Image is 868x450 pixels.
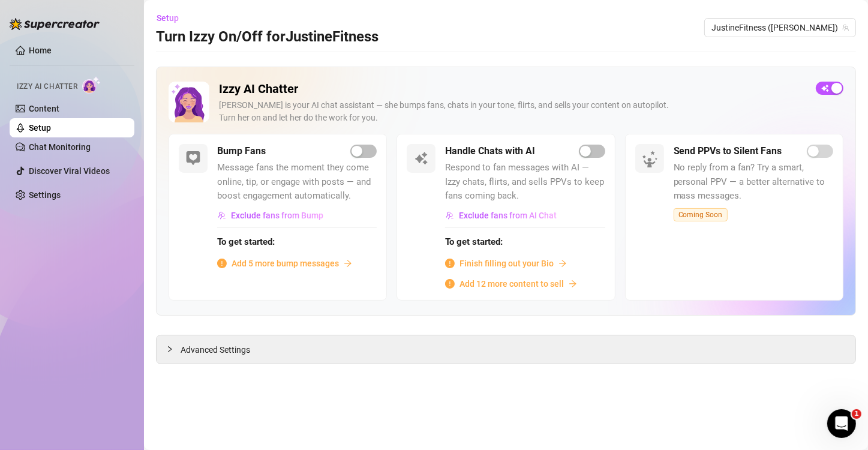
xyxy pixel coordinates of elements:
[217,161,377,203] span: Message fans the moment they come online, tip, or engage with posts — and boost engagement automa...
[445,144,535,158] h5: Handle Chats with AI
[674,161,833,203] span: No reply from a fan? Try a smart, personal PPV — a better alternative to mass messages.
[29,190,61,200] a: Settings
[459,211,557,220] span: Exclude fans from AI Chat
[217,236,275,247] strong: To get started:
[157,13,179,23] span: Setup
[459,257,554,270] span: Finish filling out your Bio
[569,280,577,288] span: arrow-right
[29,166,110,176] a: Discover Viral Videos
[852,409,861,419] span: 1
[29,142,91,152] a: Chat Monitoring
[446,211,454,220] img: svg%3e
[459,277,564,290] span: Add 12 more content to sell
[166,343,181,356] div: collapsed
[445,279,455,289] span: info-circle
[414,151,428,166] img: svg%3e
[711,19,849,37] span: JustineFitness (justinevip)
[10,18,100,30] img: logo-BBDzfeDw.svg
[217,144,266,158] h5: Bump Fans
[166,346,173,353] span: collapsed
[156,28,379,47] h3: Turn Izzy On/Off for JustineFitness
[232,257,339,270] span: Add 5 more bump messages
[217,259,227,268] span: info-circle
[217,206,324,225] button: Exclude fans from Bump
[445,206,557,225] button: Exclude fans from AI Chat
[445,236,503,247] strong: To get started:
[181,343,250,356] span: Advanced Settings
[642,151,661,170] img: silent-fans-ppv-o-N6Mmdf.svg
[82,76,101,94] img: AI Chatter
[219,99,806,124] div: [PERSON_NAME] is your AI chat assistant — she bumps fans, chats in your tone, flirts, and sells y...
[29,104,59,113] a: Content
[344,259,352,268] span: arrow-right
[445,161,605,203] span: Respond to fan messages with AI — Izzy chats, flirts, and sells PPVs to keep fans coming back.
[218,211,226,220] img: svg%3e
[842,24,849,31] span: team
[445,259,455,268] span: info-circle
[29,46,52,55] a: Home
[156,8,188,28] button: Setup
[17,81,77,92] span: Izzy AI Chatter
[219,82,806,97] h2: Izzy AI Chatter
[674,144,782,158] h5: Send PPVs to Silent Fans
[558,259,567,268] span: arrow-right
[827,409,856,438] iframe: Intercom live chat
[231,211,323,220] span: Exclude fans from Bump
[29,123,51,133] a: Setup
[186,151,200,166] img: svg%3e
[169,82,209,122] img: Izzy AI Chatter
[674,208,728,221] span: Coming Soon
